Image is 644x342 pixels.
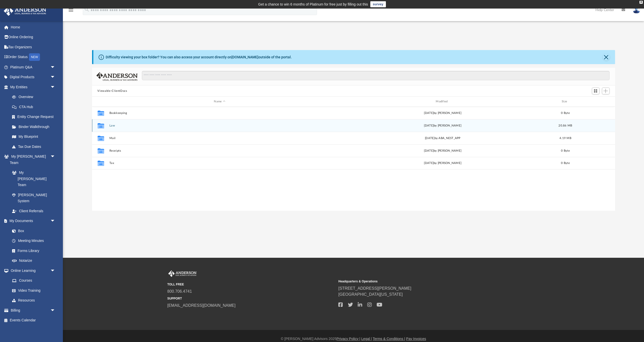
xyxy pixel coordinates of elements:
[50,216,60,226] span: arrow_drop_down
[7,102,63,112] a: CTA Hub
[332,111,553,115] div: [DATE] by [PERSON_NAME]
[370,1,386,7] a: survey
[258,1,368,7] div: Get a chance to win 6 months of Platinum for free just by filling out this
[97,89,127,93] button: Viewable-ClientDocs
[84,7,90,12] i: search
[558,124,572,127] span: 20.86 MB
[2,6,48,16] img: Anderson Advisors Platinum Portal
[4,62,63,72] a: Platinum Q&Aarrow_drop_down
[578,99,613,104] div: id
[361,337,372,341] a: Legal |
[373,337,405,341] a: Terms & Conditions |
[7,190,60,206] a: [PERSON_NAME] System
[7,226,58,236] a: Box
[4,305,63,315] a: Billingarrow_drop_down
[106,55,292,60] div: Difficulty viewing your box folder? You can also access your account directly on outside of the p...
[559,137,571,140] span: 4.19 MB
[7,256,60,266] a: Notarize
[231,55,258,59] a: [DOMAIN_NAME]
[4,152,60,168] a: My [PERSON_NAME] Teamarrow_drop_down
[332,99,553,104] div: Modified
[7,132,60,142] a: My Blueprint
[109,124,330,127] button: Law
[167,282,335,287] small: TOLL FREE
[50,152,60,162] span: arrow_drop_down
[332,123,553,128] div: [DATE] by [PERSON_NAME]
[167,303,235,308] a: [EMAIL_ADDRESS][DOMAIN_NAME]
[50,305,60,316] span: arrow_drop_down
[109,149,330,152] button: Receipts
[338,292,403,296] a: [GEOGRAPHIC_DATA][US_STATE]
[639,1,643,4] div: close
[142,71,609,80] input: Search files and folders
[338,286,411,290] a: [STREET_ADDRESS][PERSON_NAME]
[406,337,426,341] a: Pay Invoices
[561,162,570,164] span: 0 Byte
[338,279,506,284] small: Headquarters & Operations
[633,6,640,14] img: User Pic
[63,336,644,341] div: © [PERSON_NAME] Advisors 2025
[109,137,330,140] button: Mail
[7,206,60,216] a: Client Referrals
[94,99,107,104] div: id
[7,236,60,246] a: Meeting Minutes
[29,53,40,61] div: NEW
[7,295,60,306] a: Resources
[4,42,63,52] a: Tax Organizers
[4,315,63,325] a: Events Calendar
[50,72,60,82] span: arrow_drop_down
[555,99,575,104] div: Size
[167,289,192,293] a: 800.706.4741
[7,246,58,256] a: Forms Library
[561,112,570,114] span: 0 Byte
[50,62,60,72] span: arrow_drop_down
[337,337,360,341] a: Privacy Policy |
[4,72,63,82] a: Digital Productsarrow_drop_down
[7,285,58,295] a: Video Training
[4,266,60,276] a: Online Learningarrow_drop_down
[7,122,63,132] a: Binder Walkthrough
[167,296,335,301] small: SUPPORT
[603,54,610,61] button: Close
[561,149,570,152] span: 0 Byte
[68,7,74,13] i: menu
[167,270,197,277] img: Anderson Advisors Platinum Portal
[7,168,58,190] a: My [PERSON_NAME] Team
[332,149,553,153] div: [DATE] by [PERSON_NAME]
[332,161,553,165] div: [DATE] by [PERSON_NAME]
[7,276,60,286] a: Courses
[50,82,60,92] span: arrow_drop_down
[68,10,74,13] a: menu
[109,111,330,115] button: Bookkeeping
[109,161,330,165] button: Tax
[7,92,63,102] a: Overview
[7,142,63,152] a: Tax Due Dates
[4,52,63,62] a: Order StatusNEW
[109,99,330,104] div: Name
[4,82,63,92] a: My Entitiesarrow_drop_down
[4,22,63,32] a: Home
[602,88,610,95] button: Add
[332,136,553,141] div: [DATE] by ABA_NEST_APP
[592,88,599,95] button: Switch to Grid View
[4,32,63,42] a: Online Ordering
[92,107,615,211] div: grid
[50,266,60,276] span: arrow_drop_down
[7,112,63,122] a: Entity Change Request
[4,216,60,226] a: My Documentsarrow_drop_down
